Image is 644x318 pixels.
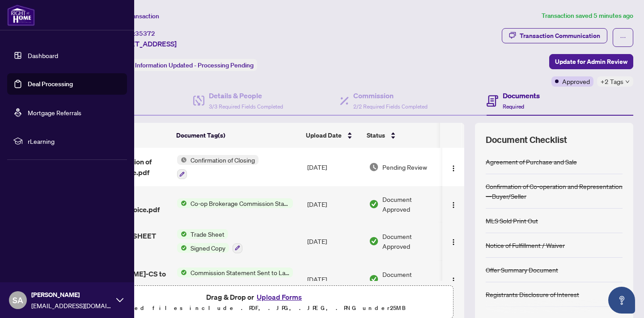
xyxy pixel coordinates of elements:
[177,198,293,208] button: Status IconCo-op Brokerage Commission Statement
[450,165,457,172] img: Logo
[486,134,567,146] span: Document Checklist
[7,4,35,26] img: logo
[187,229,228,239] span: Trade Sheet
[209,90,283,101] h4: Details & People
[486,240,565,250] div: Notice of Fulfillment / Waiver
[135,61,254,69] span: Information Updated - Processing Pending
[620,34,626,41] span: ellipsis
[542,11,633,21] article: Transaction saved 5 minutes ago
[486,289,579,299] div: Registrants Disclosure of Interest
[503,103,524,110] span: Required
[367,130,385,140] span: Status
[13,294,23,306] span: SA
[625,79,630,84] span: down
[173,123,302,148] th: Document Tag(s)
[363,123,440,148] th: Status
[28,80,73,88] a: Deal Processing
[450,201,457,209] img: Logo
[369,162,379,172] img: Document Status
[111,38,177,49] span: [STREET_ADDRESS]
[353,90,428,101] h4: Commission
[187,155,258,165] span: Confirmation of Closing
[520,29,600,43] div: Transaction Communication
[608,287,635,314] button: Open asap
[353,103,428,110] span: 2/2 Required Fields Completed
[304,260,365,299] td: [DATE]
[486,216,538,226] div: MLS Sold Print Out
[486,181,623,201] div: Confirmation of Co-operation and Representation—Buyer/Seller
[382,162,427,172] span: Pending Review
[177,198,187,208] img: Status Icon
[31,301,112,310] span: [EMAIL_ADDRESS][DOMAIN_NAME]
[450,238,457,246] img: Logo
[382,194,439,214] span: Document Approved
[446,197,461,211] button: Logo
[382,231,439,251] span: Document Approved
[304,186,365,222] td: [DATE]
[555,54,627,69] span: Update for Admin Review
[486,265,558,275] div: Offer Summary Document
[562,76,590,86] span: Approved
[369,199,379,209] img: Document Status
[28,109,81,117] a: Mortgage Referrals
[63,303,448,314] p: Supported files include .PDF, .JPG, .JPEG, .PNG under 25 MB
[177,229,242,253] button: Status IconTrade SheetStatus IconSigned Copy
[302,123,364,148] th: Upload Date
[601,76,623,87] span: +2 Tags
[304,148,365,186] td: [DATE]
[369,274,379,284] img: Document Status
[177,229,187,239] img: Status Icon
[486,157,577,167] div: Agreement of Purchase and Sale
[306,130,342,140] span: Upload Date
[28,51,58,59] a: Dashboard
[187,243,229,253] span: Signed Copy
[177,155,187,165] img: Status Icon
[502,28,607,43] button: Transaction Communication
[369,236,379,246] img: Document Status
[177,243,187,253] img: Status Icon
[135,29,155,38] span: 35372
[187,198,293,208] span: Co-op Brokerage Commission Statement
[177,268,187,277] img: Status Icon
[177,155,258,179] button: Status IconConfirmation of Closing
[31,290,112,300] span: [PERSON_NAME]
[549,54,633,69] button: Update for Admin Review
[446,160,461,174] button: Logo
[28,136,121,146] span: rLearning
[254,291,305,303] button: Upload Forms
[177,268,293,292] button: Status IconCommission Statement Sent to Lawyer
[111,12,159,20] span: View Transaction
[503,90,540,101] h4: Documents
[446,272,461,286] button: Logo
[206,291,305,303] span: Drag & Drop or
[304,222,365,260] td: [DATE]
[111,59,257,71] div: Status:
[209,103,283,110] span: 3/3 Required Fields Completed
[187,268,293,277] span: Commission Statement Sent to Lawyer
[382,269,439,289] span: Document Approved
[450,277,457,284] img: Logo
[446,234,461,248] button: Logo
